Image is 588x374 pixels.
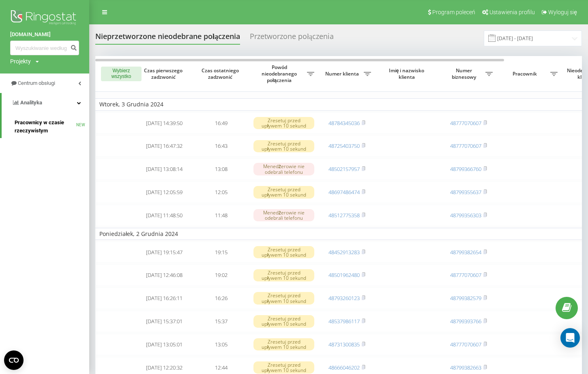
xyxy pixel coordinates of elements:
span: Czas pierwszego zadzwonić [142,67,186,80]
div: Przetworzone połączenia [250,32,334,45]
span: Centrum obsługi [18,80,55,86]
span: Wyloguj się [548,9,577,15]
td: [DATE] 12:05:59 [136,182,193,203]
a: 48799382579 [450,294,481,302]
a: Analityka [2,93,89,112]
td: 11:48 [193,205,249,226]
a: 48512775358 [328,212,360,219]
span: Imię i nazwisko klienta [382,67,433,80]
a: 48799355637 [450,188,481,196]
td: [DATE] 16:26:11 [136,288,193,309]
button: Wybierz wszystko [101,67,142,81]
div: Zresetuj przed upływem 10 sekund [253,246,314,258]
span: Pracownicy w czasie rzeczywistym [15,119,76,135]
a: 48784345036 [328,119,360,127]
a: 48793260123 [328,294,360,302]
td: 16:26 [193,288,249,309]
td: 16:49 [193,112,249,134]
a: 48777070607 [450,271,481,279]
a: Pracownicy w czasie rzeczywistymNEW [15,115,89,138]
a: [DOMAIN_NAME] [10,30,79,39]
div: Zresetuj przed upływem 10 sekund [253,361,314,374]
td: 15:37 [193,311,249,332]
span: Program poleceń [432,9,475,15]
div: Zresetuj przed upływem 10 sekund [253,292,314,304]
div: Menedżerowie nie odebrali telefonu [253,163,314,175]
a: 48502157957 [328,165,360,173]
span: Numer biznesowy [444,67,485,80]
td: [DATE] 11:48:50 [136,205,193,226]
td: 16:43 [193,135,249,157]
div: Zresetuj przed upływem 10 sekund [253,315,314,327]
a: 48777070607 [450,119,481,127]
span: Czas ostatniego zadzwonić [199,67,243,80]
input: Wyszukiwanie według numeru [10,41,79,55]
a: 48731300835 [328,341,360,348]
span: Analityka [20,99,42,106]
a: 48799356303 [450,212,481,219]
td: [DATE] 14:39:50 [136,112,193,134]
td: [DATE] 13:08:14 [136,158,193,180]
td: [DATE] 15:37:01 [136,311,193,332]
td: 12:05 [193,182,249,203]
td: 13:08 [193,158,249,180]
td: [DATE] 12:46:08 [136,264,193,286]
a: 48697486474 [328,188,360,196]
a: 48537986117 [328,318,360,325]
div: Zresetuj przed upływem 10 sekund [253,140,314,152]
span: Ustawienia profilu [489,9,535,15]
a: 48452913283 [328,249,360,256]
td: 13:05 [193,334,249,355]
a: 48501962480 [328,271,360,279]
a: 48666046202 [328,364,360,371]
a: 48799393766 [450,318,481,325]
a: 48799382654 [450,249,481,256]
span: Pracownik [501,71,550,77]
button: Open CMP widget [4,350,24,370]
a: 48799382663 [450,364,481,371]
td: [DATE] 16:47:32 [136,135,193,157]
span: Numer klienta [322,71,364,77]
td: 19:02 [193,264,249,286]
div: Zresetuj przed upływem 10 sekund [253,269,314,281]
td: [DATE] 13:05:01 [136,334,193,355]
span: Powód nieodebranego połączenia [253,64,307,83]
td: 19:15 [193,242,249,263]
div: Zresetuj przed upływem 10 sekund [253,186,314,198]
a: 48777070607 [450,341,481,348]
div: Menedżerowie nie odebrali telefonu [253,209,314,221]
a: 48777070607 [450,142,481,149]
div: Zresetuj przed upływem 10 sekund [253,117,314,129]
div: Nieprzetworzone nieodebrane połączenia [95,32,240,45]
div: Projekty [10,57,31,65]
div: Zresetuj przed upływem 10 sekund [253,338,314,350]
td: [DATE] 19:15:47 [136,242,193,263]
div: Open Intercom Messenger [560,328,580,348]
a: 48725403750 [328,142,360,149]
a: 48799366760 [450,165,481,173]
img: Ringostat logo [10,8,79,28]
